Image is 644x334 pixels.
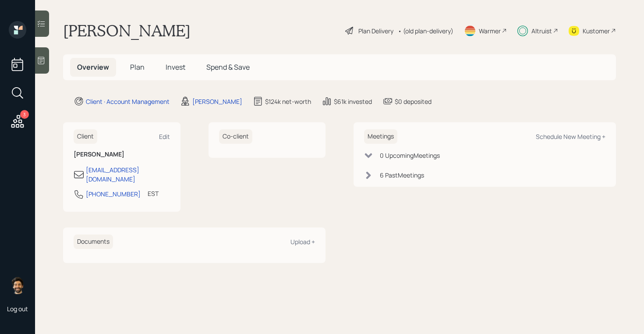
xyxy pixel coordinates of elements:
[77,62,109,72] span: Overview
[148,189,159,198] div: EST
[63,21,191,40] h1: [PERSON_NAME]
[380,171,424,180] div: 6 Past Meeting s
[20,110,29,119] div: 3
[290,238,315,246] div: Upload +
[395,97,432,106] div: $0 deposited
[219,129,252,144] h6: Co-client
[380,151,440,160] div: 0 Upcoming Meeting s
[166,62,185,72] span: Invest
[536,132,605,141] div: Schedule New Meeting +
[479,26,501,36] div: Warmer
[531,26,552,36] div: Altruist
[358,26,393,36] div: Plan Delivery
[74,235,113,249] h6: Documents
[364,129,397,144] h6: Meetings
[86,97,170,106] div: Client · Account Management
[334,97,372,106] div: $61k invested
[74,129,97,144] h6: Client
[206,62,250,72] span: Spend & Save
[265,97,311,106] div: $124k net-worth
[7,305,28,313] div: Log out
[130,62,145,72] span: Plan
[86,189,141,199] div: [PHONE_NUMBER]
[86,165,170,184] div: [EMAIL_ADDRESS][DOMAIN_NAME]
[398,26,453,36] div: • (old plan-delivery)
[74,151,170,158] h6: [PERSON_NAME]
[159,132,170,141] div: Edit
[583,26,610,36] div: Kustomer
[192,97,242,106] div: [PERSON_NAME]
[9,277,26,294] img: eric-schwartz-headshot.png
